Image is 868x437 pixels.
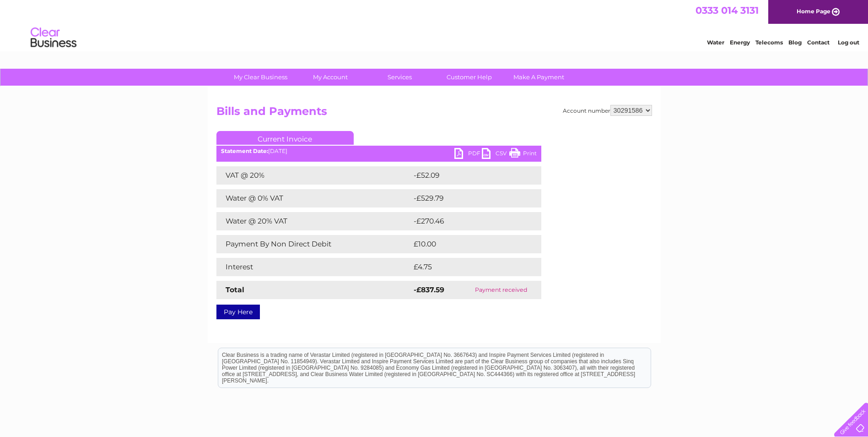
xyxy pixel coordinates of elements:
a: Pay Here [216,305,260,319]
a: Log out [838,39,859,46]
a: My Clear Business [223,69,298,86]
a: CSV [482,148,509,161]
a: Blog [788,39,802,46]
a: Energy [730,39,750,46]
div: Clear Business is a trading name of Verastar Limited (registered in [GEOGRAPHIC_DATA] No. 3667643... [218,5,651,44]
a: My Account [292,69,368,86]
h2: Bills and Payments [216,105,652,122]
b: Statement Date: [221,147,268,154]
a: Telecoms [755,39,783,46]
strong: -£837.59 [414,285,444,294]
a: Make A Payment [501,69,577,86]
a: Water [707,39,724,46]
td: Water @ 20% VAT [216,212,411,230]
a: Current Invoice [216,131,354,145]
div: [DATE] [216,148,541,154]
strong: Total [226,285,244,294]
td: -£52.09 [411,166,524,185]
a: Print [509,148,537,161]
td: Payment By Non Direct Debit [216,235,411,253]
td: VAT @ 20% [216,166,411,185]
a: PDF [454,148,482,161]
a: Services [362,69,437,86]
td: -£270.46 [411,212,526,230]
div: Account number [563,105,652,116]
a: 0333 014 3131 [695,5,759,16]
td: Payment received [461,281,541,299]
td: £4.75 [411,258,520,276]
a: Contact [807,39,830,46]
td: £10.00 [411,235,523,253]
td: Water @ 0% VAT [216,189,411,208]
img: logo.png [30,24,77,52]
a: Customer Help [431,69,507,86]
td: Interest [216,258,411,276]
td: -£529.79 [411,189,526,208]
